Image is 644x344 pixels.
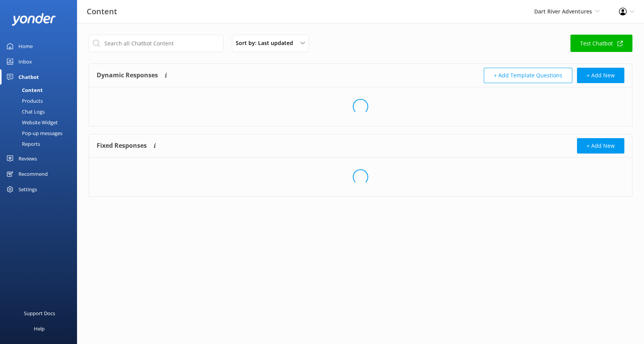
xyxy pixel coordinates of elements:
button: + Add New [577,138,624,154]
div: Recommend [18,166,48,182]
div: Chat Logs [5,106,45,117]
div: Reviews [18,151,37,166]
span: Dart River Adventures [534,8,592,15]
button: + Add Template Questions [484,68,572,83]
div: Chatbot [18,69,39,85]
a: Reports [5,139,77,149]
a: Website Widget [5,117,77,128]
a: Test Chatbot [570,35,632,52]
button: + Add New [577,68,624,83]
span: Sort by: Last updated [236,39,298,47]
div: Reports [5,139,40,149]
div: Inbox [18,54,32,69]
div: Products [5,95,43,106]
img: yonder-white-logo.png [12,13,56,26]
h4: Dynamic Responses [97,68,158,83]
a: Content [5,85,77,95]
div: Help [34,321,45,336]
a: Pop-up messages [5,128,77,139]
h3: Content [87,5,117,18]
div: Settings [18,182,37,197]
div: Home [18,38,33,54]
div: Website Widget [5,117,58,128]
a: Chat Logs [5,106,77,117]
div: Support Docs [24,306,55,321]
input: Search all Chatbot Content [89,35,223,52]
div: Content [5,85,43,95]
div: Pop-up messages [5,128,62,139]
h4: Fixed Responses [97,138,147,154]
a: Products [5,95,77,106]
